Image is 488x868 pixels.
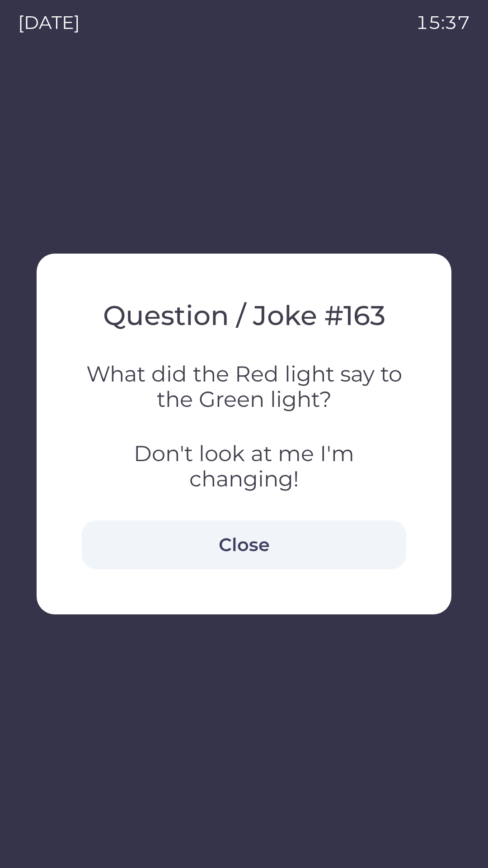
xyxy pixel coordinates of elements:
p: 15:37 [416,9,470,36]
h3: Don't look at me I'm changing! [82,441,406,491]
p: [DATE] [18,9,80,36]
h3: What did the Red light say to the Green light? [82,361,406,412]
button: Close [82,520,406,569]
h2: Question / Joke # 163 [82,299,406,332]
